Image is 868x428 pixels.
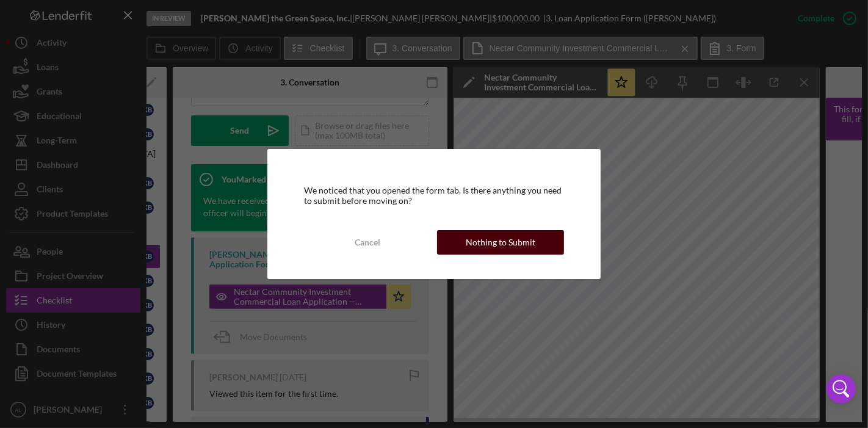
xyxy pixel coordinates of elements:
[826,374,856,404] div: Open Intercom Messenger
[437,230,564,255] button: Nothing to Submit
[466,230,535,255] div: Nothing to Submit
[304,230,431,255] button: Cancel
[304,186,565,205] div: We noticed that you opened the form tab. Is there anything you need to submit before moving on?
[355,230,380,255] div: Cancel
